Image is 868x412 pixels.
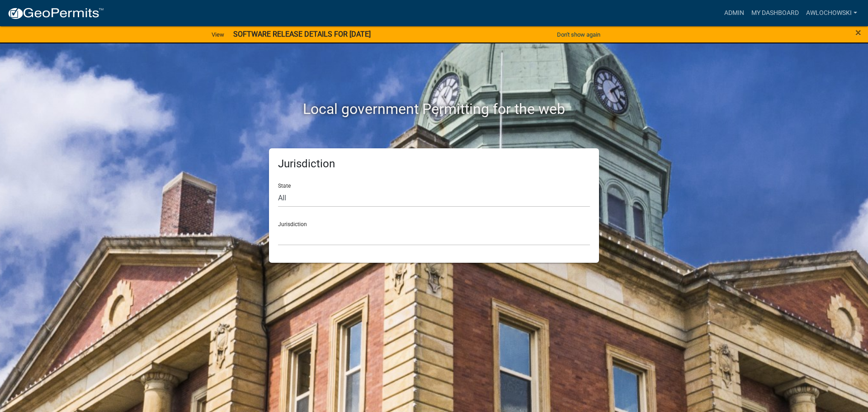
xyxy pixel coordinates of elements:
button: Close [855,27,861,38]
h2: Local government Permitting for the web [183,100,685,118]
a: View [208,27,228,42]
a: awlochowski [802,5,861,22]
span: × [855,26,861,39]
strong: SOFTWARE RELEASE DETAILS FOR [DATE] [233,30,371,38]
a: My Dashboard [748,5,802,22]
h5: Jurisdiction [278,157,590,170]
a: Admin [721,5,748,22]
button: Don't show again [553,27,604,42]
